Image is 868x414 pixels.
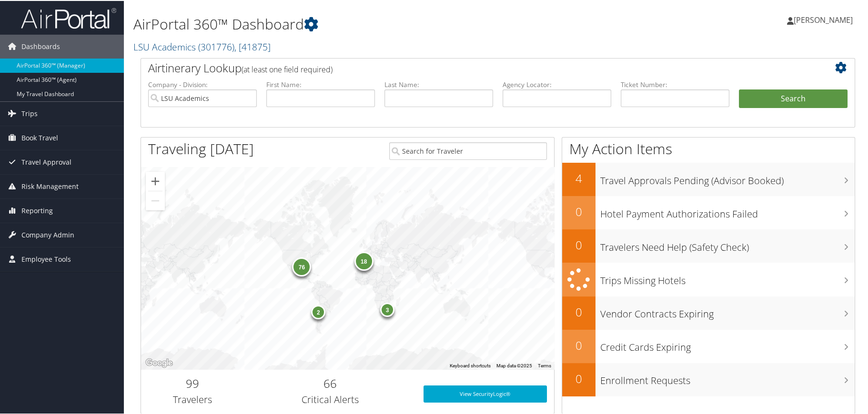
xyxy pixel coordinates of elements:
[148,79,257,89] label: Company - Division:
[600,235,855,253] h3: Travelers Need Help (Safety Check)
[242,63,333,74] span: (at least one field required)
[146,190,165,209] button: Zoom out
[384,79,493,89] label: Last Name:
[133,13,619,33] h1: AirPortal 360™ Dashboard
[143,356,175,368] img: Google
[354,251,373,270] div: 18
[562,336,595,353] h2: 0
[148,59,788,75] h2: Airtinerary Lookup
[21,198,53,222] span: Reporting
[600,268,855,286] h3: Trips Missing Hotels
[21,222,74,246] span: Company Admin
[148,138,254,158] h1: Traveling [DATE]
[21,101,38,125] span: Trips
[266,79,375,89] label: First Name:
[600,368,855,386] h3: Enrollment Requests
[562,203,595,219] h2: 0
[21,246,71,270] span: Employee Tools
[562,236,595,252] h2: 0
[21,6,116,29] img: airportal-logo.png
[600,302,855,320] h3: Vendor Contracts Expiring
[621,79,729,89] label: Ticket Number:
[389,141,547,159] input: Search for Traveler
[380,301,394,315] div: 3
[252,375,409,391] h2: 66
[450,362,491,368] button: Keyboard shortcuts
[562,162,855,195] a: 4Travel Approvals Pending (Advisor Booked)
[562,262,855,296] a: Trips Missing Hotels
[600,202,855,220] h3: Hotel Payment Authorizations Failed
[562,228,855,262] a: 0Travelers Need Help (Safety Check)
[146,171,165,190] button: Zoom in
[562,370,595,386] h2: 0
[424,384,547,402] a: View SecurityLogic®
[21,149,71,173] span: Travel Approval
[503,79,611,89] label: Agency Locator:
[562,138,855,158] h1: My Action Items
[562,362,855,395] a: 0Enrollment Requests
[148,392,237,405] h3: Travelers
[252,392,409,405] h3: Critical Alerts
[21,125,58,149] span: Book Travel
[787,5,862,33] a: [PERSON_NAME]
[794,14,853,24] span: [PERSON_NAME]
[21,34,60,58] span: Dashboards
[133,39,271,52] a: LSU Academics
[198,39,234,52] span: ( 301776 )
[562,329,855,362] a: 0Credit Cards Expiring
[562,303,595,319] h2: 0
[143,356,175,368] a: Open this area in Google Maps (opens a new window)
[600,168,855,187] h3: Travel Approvals Pending (Advisor Booked)
[739,89,848,108] button: Search
[538,362,551,367] a: Terms (opens in new tab)
[600,335,855,353] h3: Credit Cards Expiring
[496,362,532,367] span: Map data ©2025
[562,169,595,186] h2: 4
[562,296,855,329] a: 0Vendor Contracts Expiring
[293,256,312,276] div: 76
[148,375,237,391] h2: 99
[21,174,79,197] span: Risk Management
[234,39,271,52] span: , [ 41875 ]
[312,304,326,318] div: 2
[562,195,855,228] a: 0Hotel Payment Authorizations Failed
